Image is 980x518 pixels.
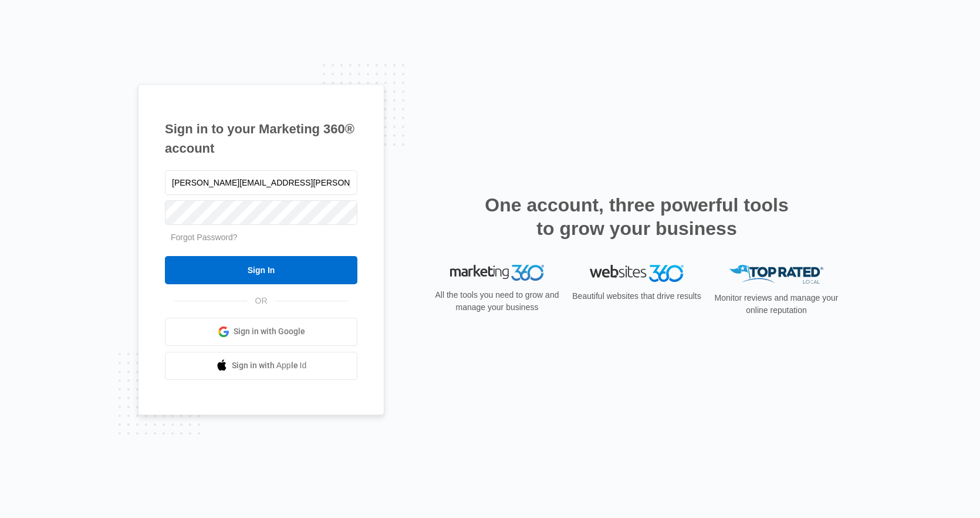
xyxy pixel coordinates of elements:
p: Monitor reviews and manage your online reputation [711,292,842,317]
img: Top Rated Local [729,265,823,284]
input: Email [165,170,357,195]
span: OR [247,295,276,307]
img: Websites 360 [590,265,684,282]
p: Beautiful websites that drive results [571,290,702,302]
a: Sign in with Apple Id [165,352,357,380]
h2: One account, three powerful tools to grow your business [481,193,792,240]
img: Marketing 360 [450,265,544,281]
p: All the tools you need to grow and manage your business [431,289,563,314]
input: Sign In [165,256,357,284]
h1: Sign in to your Marketing 360® account [165,119,357,158]
a: Sign in with Google [165,318,357,346]
a: Forgot Password? [171,233,238,242]
span: Sign in with Google [234,325,305,338]
span: Sign in with Apple Id [232,359,307,372]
